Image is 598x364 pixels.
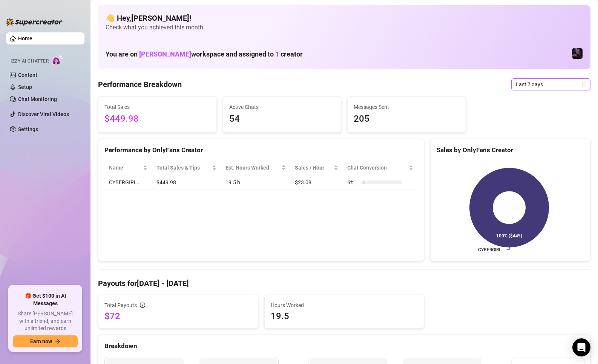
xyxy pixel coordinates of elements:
img: logo-BBDzfeDw.svg [6,18,63,26]
span: Share [PERSON_NAME] with a friend, and earn unlimited rewards [13,310,78,332]
img: AI Chatter [52,55,63,66]
a: Settings [18,126,38,132]
th: Sales / Hour [290,161,343,175]
span: Hours Worked [271,301,418,309]
div: Performance by OnlyFans Creator [104,145,418,155]
span: Total Sales & Tips [156,164,210,172]
a: Setup [18,84,32,90]
h1: You are on workspace and assigned to creator [106,50,303,58]
span: 🎁 Get $100 in AI Messages [13,292,78,307]
h4: 👋 Hey, [PERSON_NAME] ! [106,13,583,23]
div: Est. Hours Worked [225,164,280,172]
a: Home [18,35,32,41]
span: Izzy AI Chatter [11,58,49,65]
h4: Payouts for [DATE] - [DATE] [98,278,590,289]
span: 6 % [347,178,359,187]
h4: Performance Breakdown [98,79,182,90]
span: Earn now [30,338,52,344]
a: Discover Viral Videos [18,111,69,117]
span: $72 [104,310,252,322]
span: Last 7 days [516,79,586,90]
span: Sales / Hour [295,164,332,172]
span: Chat Conversion [347,164,407,172]
span: Name [109,164,141,172]
span: Check what you achieved this month [106,23,583,32]
th: Total Sales & Tips [152,161,221,175]
span: Total Sales [104,103,210,111]
td: $449.98 [152,175,221,190]
span: info-circle [140,303,145,308]
span: Total Payouts [104,301,137,309]
img: CYBERGIRL [572,48,583,59]
span: [PERSON_NAME] [139,50,191,58]
span: 205 [354,112,460,126]
span: Messages Sent [354,103,460,111]
td: $23.08 [290,175,343,190]
span: 54 [229,112,335,126]
a: Chat Monitoring [18,96,57,102]
span: arrow-right [55,339,60,344]
span: calendar [582,82,586,87]
text: CYBERGIRL… [478,247,504,252]
span: 1 [275,50,279,58]
button: Earn nowarrow-right [13,335,78,347]
span: $449.98 [104,112,210,126]
a: Content [18,72,37,78]
td: CYBERGIRL… [104,175,152,190]
div: Sales by OnlyFans Creator [437,145,584,155]
div: Breakdown [104,341,584,351]
span: Active Chats [229,103,335,111]
th: Name [104,161,152,175]
div: Open Intercom Messenger [572,338,590,356]
th: Chat Conversion [343,161,418,175]
span: 19.5 [271,310,418,322]
td: 19.5 h [221,175,290,190]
